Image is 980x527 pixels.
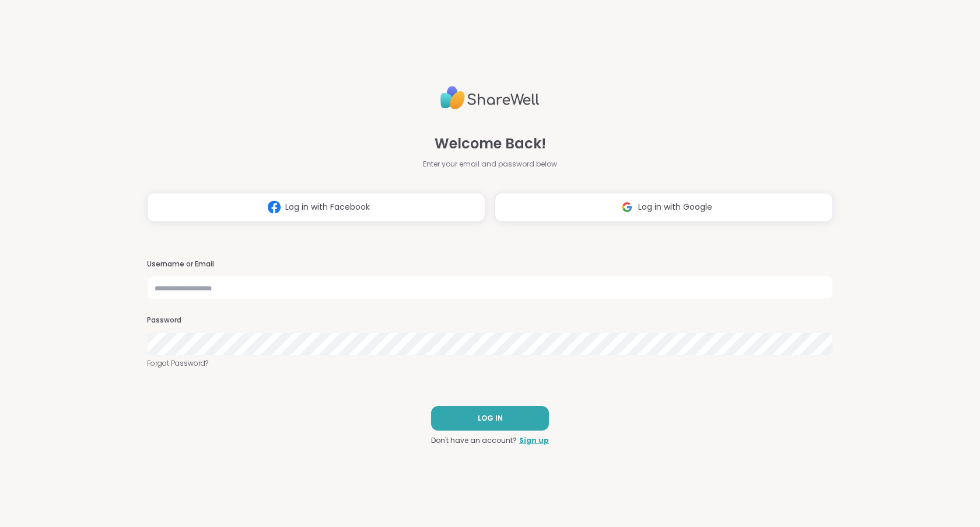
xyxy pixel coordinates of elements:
span: Enter your email and password below [423,159,557,169]
span: Log in with Facebook [285,201,370,213]
span: Welcome Back! [435,133,546,154]
img: ShareWell Logomark [263,196,285,218]
img: ShareWell Logo [440,81,540,115]
h3: Username or Email [147,259,833,269]
a: Forgot Password? [147,358,833,369]
a: Sign up [519,435,549,446]
span: Don't have an account? [431,435,517,446]
button: LOG IN [431,406,549,431]
span: Log in with Google [638,201,712,213]
h3: Password [147,315,833,325]
img: ShareWell Logomark [616,196,638,218]
button: Log in with Google [495,193,833,222]
span: LOG IN [478,413,503,424]
button: Log in with Facebook [147,193,485,222]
